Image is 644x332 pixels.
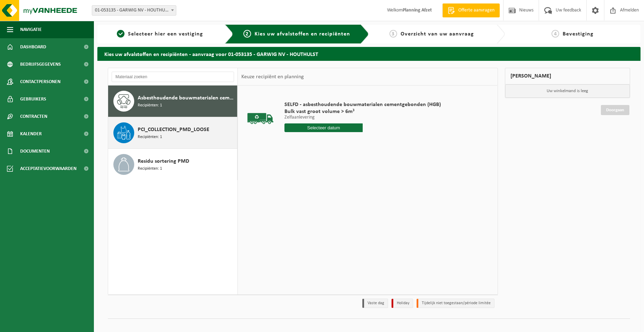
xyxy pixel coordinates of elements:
[20,73,61,90] span: Contactpersonen
[138,94,235,102] span: Asbesthoudende bouwmaterialen cementgebonden (hechtgebonden)
[284,101,441,108] span: SELFD - asbesthoudende bouwmaterialen cementgebonden (HGB)
[112,72,234,82] input: Materiaal zoeken
[138,165,162,172] span: Recipiënten: 1
[138,102,162,109] span: Recipiënten: 1
[20,143,50,160] span: Documenten
[117,30,124,38] span: 1
[505,68,630,84] div: [PERSON_NAME]
[392,299,413,308] li: Holiday
[20,38,46,56] span: Dashboard
[20,90,46,108] span: Gebruikers
[243,30,251,38] span: 2
[442,3,500,17] a: Offerte aanvragen
[138,125,209,134] span: PCI_COLLECTION_PMD_LOOSE
[108,86,238,117] button: Asbesthoudende bouwmaterialen cementgebonden (hechtgebonden) Recipiënten: 1
[138,134,162,140] span: Recipiënten: 1
[92,6,176,15] span: 01-053135 - GARWIG NV - HOUTHULST
[108,149,238,180] button: Residu sortering PMD Recipiënten: 1
[284,123,363,132] input: Selecteer datum
[505,84,630,98] p: Uw winkelmand is leeg
[284,108,441,115] span: Bulk vast groot volume > 6m³
[401,31,474,37] span: Overzicht van uw aanvraag
[601,105,629,115] a: Doorgaan
[238,68,307,86] div: Keuze recipiënt en planning
[101,30,219,38] a: 1Selecteer hier een vestiging
[20,160,77,177] span: Acceptatievoorwaarden
[563,31,594,37] span: Bevestiging
[255,31,350,37] span: Kies uw afvalstoffen en recipiënten
[20,21,42,38] span: Navigatie
[138,157,189,165] span: Residu sortering PMD
[389,30,397,38] span: 3
[403,8,432,13] strong: Planning Afzet
[362,299,388,308] li: Vaste dag
[457,7,496,14] span: Offerte aanvragen
[552,30,559,38] span: 4
[92,5,176,16] span: 01-053135 - GARWIG NV - HOUTHULST
[20,125,42,143] span: Kalender
[97,47,641,60] h2: Kies uw afvalstoffen en recipiënten - aanvraag voor 01-053135 - GARWIG NV - HOUTHULST
[108,117,238,149] button: PCI_COLLECTION_PMD_LOOSE Recipiënten: 1
[128,31,203,37] span: Selecteer hier een vestiging
[20,56,61,73] span: Bedrijfsgegevens
[417,299,494,308] li: Tijdelijk niet toegestaan/période limitée
[20,108,47,125] span: Contracten
[284,115,441,120] p: Zelfaanlevering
